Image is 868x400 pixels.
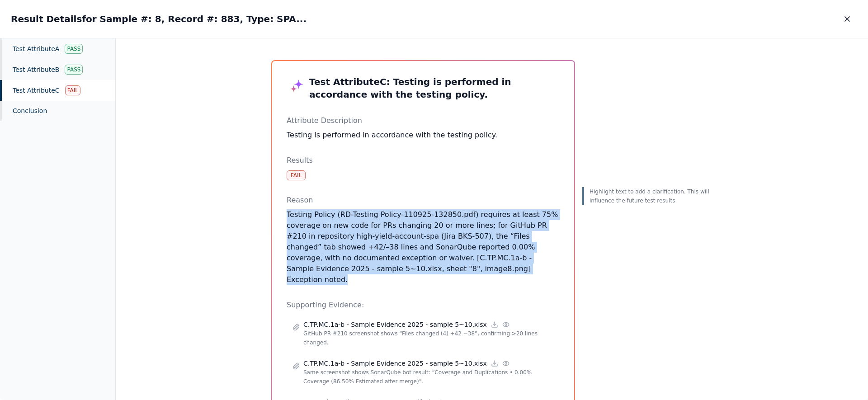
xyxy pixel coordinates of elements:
[65,65,83,75] div: Pass
[287,300,560,311] p: Supporting Evidence:
[65,44,83,54] div: Pass
[65,85,80,95] div: Fail
[287,155,560,166] p: Results
[303,320,487,329] p: C.TP.MC.1a-b - Sample Evidence 2025 - sample 5~10.xlsx
[491,359,499,367] a: Download file
[287,170,306,180] div: Fail
[491,320,499,329] a: Download file
[287,75,560,101] h3: Test Attribute C : Testing is performed in accordance with the testing policy.
[287,130,560,141] p: Testing is performed in accordance with the testing policy.
[287,195,560,206] p: Reason
[303,329,554,347] p: GitHub PR #210 screenshot shows “Files changed (4) +42 −38”, confirming >20 lines changed.
[287,115,560,126] p: Attribute Description
[287,209,560,285] p: Testing Policy (RD-Testing Policy-110925-132850.pdf) requires at least 75% coverage on new code f...
[11,13,307,25] h2: Result Details for Sample #: 8, Record #: 883, Type: SPA...
[303,359,487,368] p: C.TP.MC.1a-b - Sample Evidence 2025 - sample 5~10.xlsx
[590,187,712,205] p: Highlight text to add a clarification. This will influence the future test results.
[303,368,554,386] p: Same screenshot shows SonarQube bot result: “Coverage and Duplications • 0.00% Coverage (86.50% E...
